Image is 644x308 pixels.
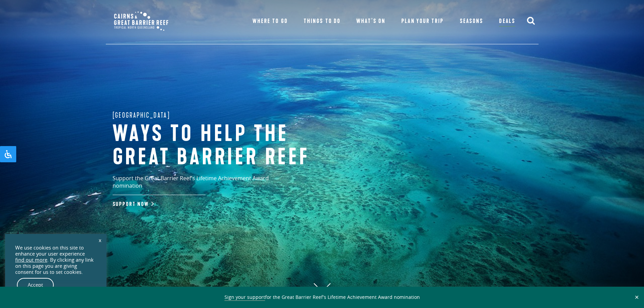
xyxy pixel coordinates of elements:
button: Close [633,294,641,300]
a: Deals [499,17,515,27]
a: Sign your support [224,294,265,301]
svg: Open Accessibility Panel [4,150,12,158]
a: Seasons [460,17,483,26]
span: for the Great Barrier Reef’s Lifetime Achievement Award nomination [224,294,420,301]
a: What’s On [356,17,385,26]
a: x [95,233,105,247]
a: find out more [15,257,47,263]
img: CGBR-TNQ_dual-logo.svg [109,7,173,35]
a: Things To Do [304,17,340,26]
a: Accept [17,278,54,292]
span: [GEOGRAPHIC_DATA] [113,110,170,120]
a: Plan Your Trip [401,17,444,26]
a: Where To Go [253,17,287,26]
h1: Ways to help the great barrier reef [113,122,336,169]
a: Support Now [113,201,152,208]
div: We use cookies on this site to enhance your user experience . By clicking any link on this page y... [15,245,96,275]
p: Support the Great Barrier Reef’s Lifetime Achievement Award nomination [113,174,299,195]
